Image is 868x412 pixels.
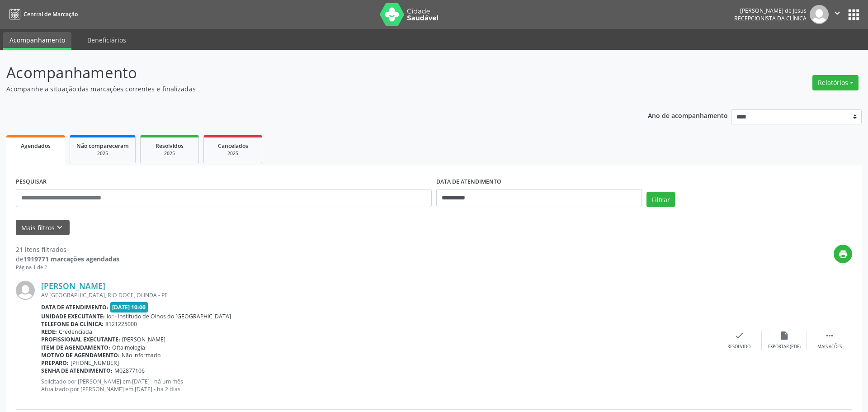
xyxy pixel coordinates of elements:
button: Mais filtroskeyboard_arrow_down [16,220,70,236]
div: 2025 [210,150,255,157]
span: Resolvidos [156,142,184,150]
span: Credenciada [59,328,92,336]
div: de [16,254,119,264]
b: Item de agendamento: [41,344,110,351]
div: Mais ações [817,344,842,350]
span: Oftalmologia [112,344,145,351]
b: Senha de atendimento: [41,367,113,374]
img: img [16,281,35,300]
div: [PERSON_NAME] de Jesus [734,7,807,14]
div: 21 itens filtrados [16,245,119,254]
div: Resolvido [727,344,750,350]
div: 2025 [76,150,129,157]
p: Acompanhamento [6,62,605,84]
b: Motivo de agendamento: [41,351,120,359]
p: Solicitado por [PERSON_NAME] em [DATE] - há um mês Atualizado por [PERSON_NAME] em [DATE] - há 2 ... [41,378,717,393]
b: Rede: [41,328,57,336]
a: Beneficiários [81,32,132,48]
div: Exportar (PDF) [768,344,801,350]
span: [DATE] 10:00 [110,302,148,313]
button: print [834,245,852,263]
b: Telefone da clínica: [41,320,104,328]
img: img [810,5,829,24]
div: 2025 [147,150,192,157]
span: Central de Marcação [24,10,78,18]
button: Relatórios [812,75,859,90]
b: Preparo: [41,359,69,367]
b: Unidade executante: [41,313,105,320]
p: Ano de acompanhamento [648,109,728,121]
button: apps [846,7,862,23]
span: Cancelados [218,142,248,150]
i: print [838,249,848,259]
i:  [825,331,835,341]
a: Central de Marcação [6,7,78,22]
b: Data de atendimento: [41,303,108,311]
label: PESQUISAR [16,175,47,189]
label: DATA DE ATENDIMENTO [436,175,501,189]
p: Acompanhe a situação das marcações correntes e finalizadas [6,84,605,94]
span: Ior - Institudo de Olhos do [GEOGRAPHIC_DATA] [107,313,231,320]
span: M02877106 [114,367,145,374]
i: check [734,331,744,341]
i: insert_drive_file [779,331,789,341]
button: Filtrar [646,192,675,207]
a: [PERSON_NAME] [41,281,105,291]
div: AV [GEOGRAPHIC_DATA], RIO DOCE, OLINDA - PE [41,291,717,299]
strong: 1919771 marcações agendadas [24,255,119,263]
div: Página 1 de 2 [16,264,119,271]
a: Acompanhamento [3,32,71,50]
b: Profissional executante: [41,336,120,343]
span: [PERSON_NAME] [122,336,165,343]
span: 8121225000 [105,320,137,328]
button:  [829,5,846,24]
span: Recepcionista da clínica [734,14,807,22]
i:  [832,8,842,18]
span: [PHONE_NUMBER] [71,359,119,367]
span: Não compareceram [76,142,129,150]
span: Agendados [21,142,51,150]
i: keyboard_arrow_down [55,223,65,232]
span: Não informado [122,351,160,359]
